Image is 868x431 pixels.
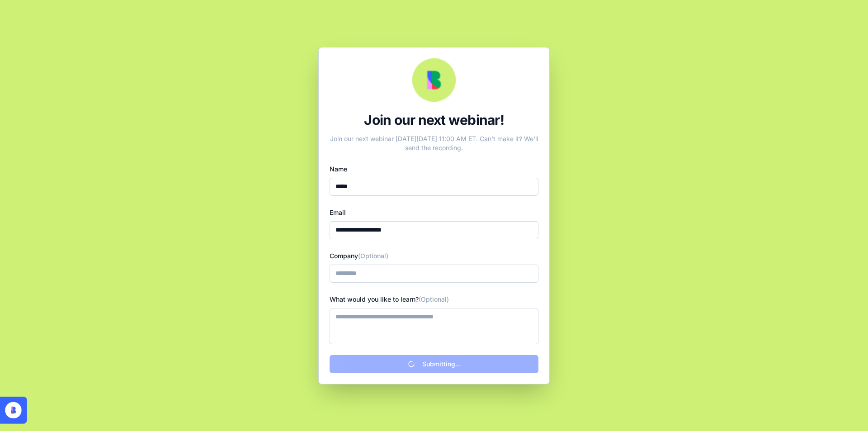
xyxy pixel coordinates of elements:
[330,252,388,260] label: Company
[419,295,449,303] span: (Optional)
[330,131,538,152] div: Join our next webinar [DATE][DATE] 11:00 AM ET. Can't make it? We'll send the recording.
[330,112,538,128] div: Join our next webinar!
[412,58,456,102] img: Webinar Logo
[330,208,346,216] label: Email
[330,295,449,303] label: What would you like to learn?
[330,165,347,173] label: Name
[358,252,388,260] span: (Optional)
